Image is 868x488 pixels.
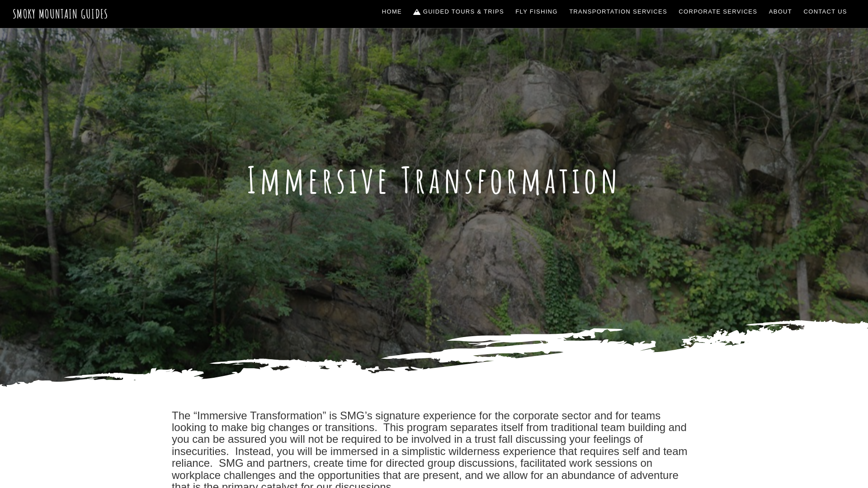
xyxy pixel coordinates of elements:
a: Corporate Services [675,2,761,21]
a: Smoky Mountain Guides [13,6,108,21]
a: Contact Us [800,2,851,21]
a: Fly Fishing [512,2,561,21]
a: About [765,2,796,21]
a: Transportation Services [566,2,670,21]
a: Home [378,2,406,21]
a: Guided Tours & Trips [410,2,508,21]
